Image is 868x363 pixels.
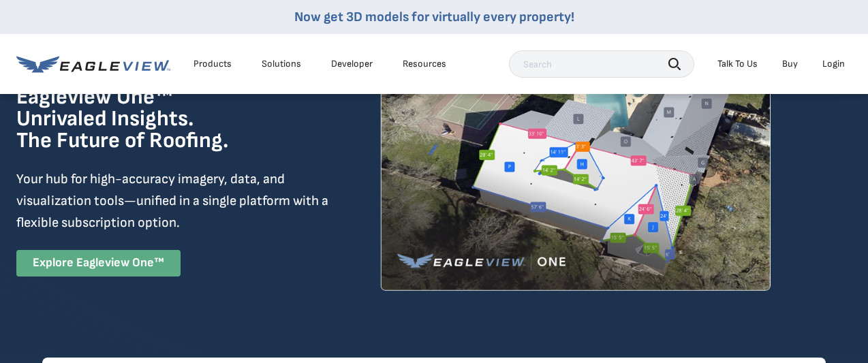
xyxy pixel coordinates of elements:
div: Login [822,58,845,70]
div: Solutions [262,58,301,70]
a: Explore Eagleview One™ [16,250,181,277]
h1: Eagleview One™ Unrivaled Insights. The Future of Roofing. [16,86,298,152]
div: Resources [403,58,446,70]
a: Now get 3D models for virtually every property! [294,9,574,25]
div: Talk To Us [717,58,758,70]
a: Developer [331,58,373,70]
p: Your hub for high-accuracy imagery, data, and visualization tools—unified in a single platform wi... [16,168,331,234]
a: Buy [782,58,798,70]
div: Products [193,58,232,70]
input: Search [509,50,694,78]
